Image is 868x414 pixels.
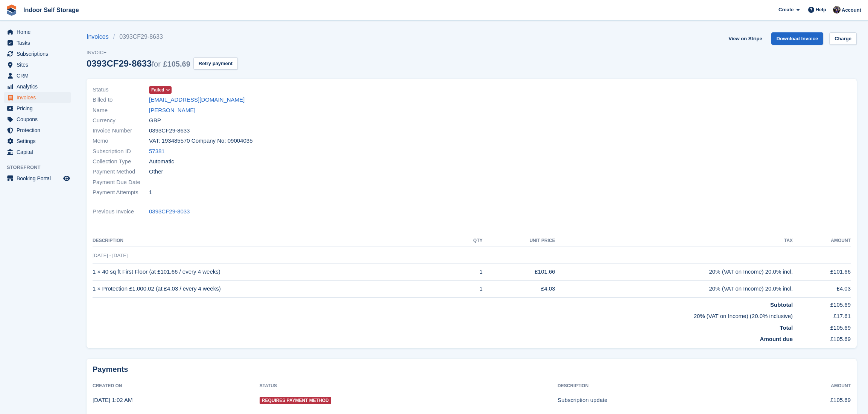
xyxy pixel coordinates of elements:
[87,58,190,68] div: 0393CF29-8633
[558,380,766,392] th: Description
[456,235,482,247] th: QTY
[93,280,456,297] td: 1 × Protection £1,000.02 (at £4.03 / every 4 weeks)
[20,4,82,16] a: Indoor Self Storage
[87,49,238,56] span: Invoice
[93,380,260,392] th: Created On
[149,137,252,145] span: VAT: 193485570 Company No: 09004035
[766,380,851,392] th: Amount
[17,59,62,70] span: Sites
[4,147,71,157] a: menu
[6,5,17,16] img: stora-icon-8386f47178a22dfd0bd8f6a31ec36ba5ce8667c1dd55bd0f319d3a0aa187defe.svg
[93,263,456,280] td: 1 × 40 sq ft First Floor (at £101.66 / every 4 weeks)
[93,397,132,403] time: 2025-09-27 00:02:18 UTC
[558,392,766,408] td: Subscription update
[93,85,149,94] span: Status
[149,106,195,115] a: [PERSON_NAME]
[93,126,149,135] span: Invoice Number
[93,167,149,176] span: Payment Method
[4,49,71,59] a: menu
[93,178,149,187] span: Payment Due Date
[17,147,62,157] span: Capital
[93,365,851,374] h2: Payments
[4,59,71,70] a: menu
[93,137,149,145] span: Memo
[17,173,62,184] span: Booking Portal
[778,6,794,14] span: Create
[93,106,149,115] span: Name
[4,125,71,135] a: menu
[842,6,861,14] span: Account
[163,60,190,68] span: £105.69
[793,297,851,309] td: £105.69
[93,235,456,247] th: Description
[93,207,149,216] span: Previous Invoice
[793,321,851,332] td: £105.69
[93,116,149,125] span: Currency
[770,301,793,308] strong: Subtotal
[17,81,62,92] span: Analytics
[482,235,555,247] th: Unit Price
[555,268,793,276] div: 20% (VAT on Income) 20.0% incl.
[17,125,62,135] span: Protection
[149,116,161,125] span: GBP
[151,87,164,93] span: Failed
[149,126,190,135] span: 0393CF29-8633
[4,38,71,48] a: menu
[149,96,245,104] a: [EMAIL_ADDRESS][DOMAIN_NAME]
[17,136,62,146] span: Settings
[833,6,841,14] img: Sandra Pomeroy
[152,60,160,68] span: for
[760,336,793,342] strong: Amount due
[793,309,851,321] td: £17.61
[149,188,152,197] span: 1
[4,136,71,146] a: menu
[482,280,555,297] td: £4.03
[93,96,149,104] span: Billed to
[260,380,558,392] th: Status
[793,263,851,280] td: £101.66
[87,32,238,41] nav: breadcrumbs
[93,188,149,197] span: Payment Attempts
[17,49,62,59] span: Subscriptions
[17,27,62,37] span: Home
[17,70,62,81] span: CRM
[555,235,793,247] th: Tax
[482,263,555,280] td: £101.66
[149,157,174,166] span: Automatic
[456,280,482,297] td: 1
[4,27,71,37] a: menu
[4,103,71,114] a: menu
[4,92,71,103] a: menu
[4,114,71,125] a: menu
[193,57,238,70] button: Retry payment
[93,147,149,156] span: Subscription ID
[17,114,62,125] span: Coupons
[149,207,190,216] a: 0393CF29-8033
[816,6,826,14] span: Help
[725,32,765,45] a: View on Stripe
[793,280,851,297] td: £4.03
[149,147,165,156] a: 57381
[93,309,793,321] td: 20% (VAT on Income) (20.0% inclusive)
[260,397,331,404] span: Requires Payment Method
[555,285,793,293] div: 20% (VAT on Income) 20.0% incl.
[87,32,113,41] a: Invoices
[17,103,62,114] span: Pricing
[93,253,128,258] span: [DATE] - [DATE]
[7,164,75,171] span: Storefront
[456,263,482,280] td: 1
[149,85,172,94] a: Failed
[771,32,824,45] a: Download Invoice
[149,167,163,176] span: Other
[4,70,71,81] a: menu
[793,235,851,247] th: Amount
[4,173,71,184] a: menu
[766,392,851,408] td: £105.69
[4,81,71,92] a: menu
[17,92,62,103] span: Invoices
[829,32,857,45] a: Charge
[93,157,149,166] span: Collection Type
[780,324,793,331] strong: Total
[793,332,851,344] td: £105.69
[62,174,71,183] a: Preview store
